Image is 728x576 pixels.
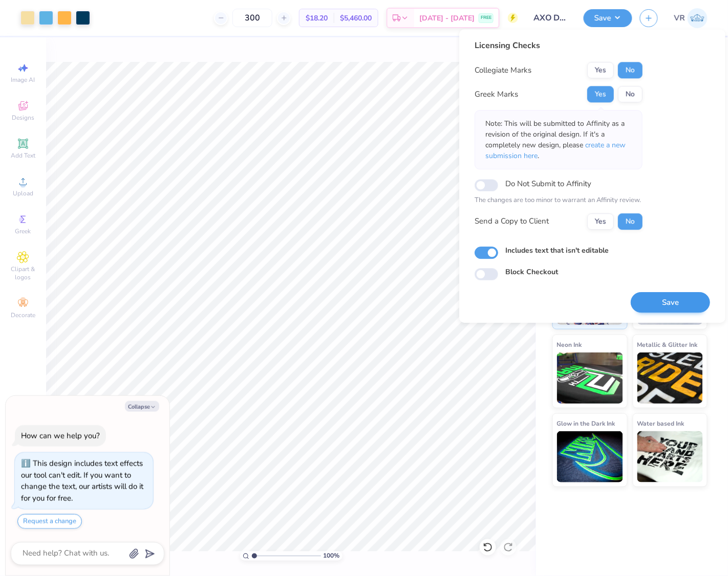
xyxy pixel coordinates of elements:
label: Block Checkout [505,267,558,277]
div: Licensing Checks [475,39,643,52]
button: Save [631,292,710,313]
p: Note: This will be submitted to Affinity as a revision of the original design. If it's a complete... [485,118,632,161]
button: No [618,86,643,102]
img: Metallic & Glitter Ink [637,352,703,404]
span: Decorate [11,311,35,319]
span: Neon Ink [557,339,582,350]
button: Request a change [17,514,82,529]
span: Upload [13,189,33,197]
img: Val Rhey Lodueta [688,8,708,28]
label: Do Not Submit to Affinity [505,177,591,190]
div: Collegiate Marks [475,64,531,76]
button: Collapse [125,401,159,412]
span: create a new submission here [485,140,626,161]
button: No [618,213,643,230]
button: Yes [587,213,614,230]
span: Add Text [11,151,35,160]
a: VR [674,8,708,28]
span: 100 % [324,551,340,561]
span: [DATE] - [DATE] [419,13,475,24]
span: Glow in the Dark Ink [557,418,615,429]
div: Send a Copy to Client [475,216,549,228]
img: Glow in the Dark Ink [557,431,623,482]
button: Yes [587,62,614,78]
button: Save [584,9,632,27]
div: Greek Marks [475,88,518,100]
input: Untitled Design [526,8,576,28]
span: $5,460.00 [340,13,372,24]
span: Clipart & logos [5,265,41,281]
div: This design includes text effects our tool can't edit. If you want to change the text, our artist... [21,458,143,503]
div: How can we help you? [21,431,100,441]
span: Metallic & Glitter Ink [637,339,698,350]
button: No [618,62,643,78]
span: Designs [12,114,34,122]
span: $18.20 [306,13,328,24]
label: Includes text that isn't editable [505,245,609,256]
img: Water based Ink [637,431,703,482]
span: Image AI [11,76,35,84]
p: The changes are too minor to warrant an Affinity review. [475,195,643,206]
span: VR [674,12,685,24]
input: – – [232,9,272,27]
span: FREE [481,14,491,21]
button: Yes [587,86,614,102]
img: Neon Ink [557,352,623,404]
span: Water based Ink [637,418,684,429]
span: Greek [15,227,31,235]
